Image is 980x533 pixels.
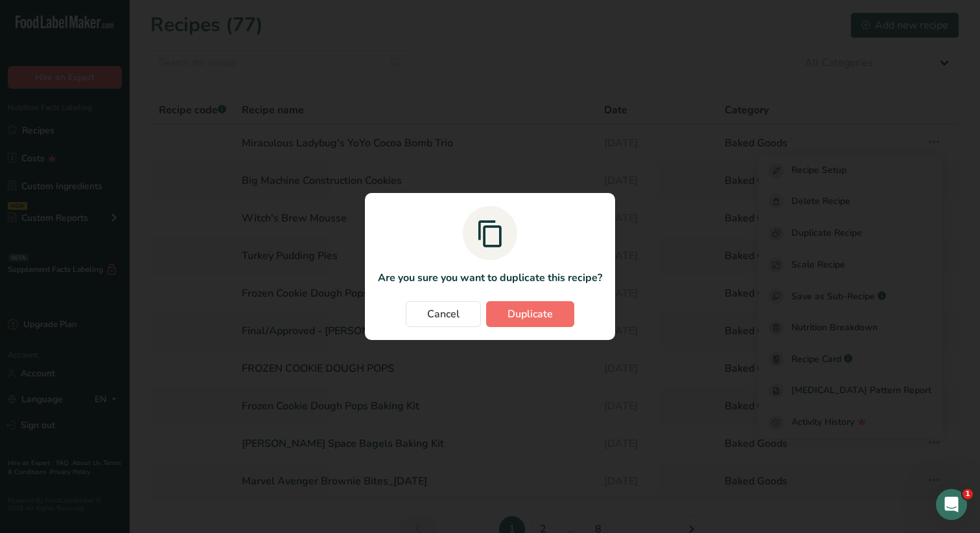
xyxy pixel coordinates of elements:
[406,301,481,327] button: Cancel
[507,306,553,322] span: Duplicate
[486,301,574,327] button: Duplicate
[962,489,973,499] span: 1
[936,489,967,520] iframe: Intercom live chat
[378,270,602,286] p: Are you sure you want to duplicate this recipe?
[427,306,460,322] span: Cancel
